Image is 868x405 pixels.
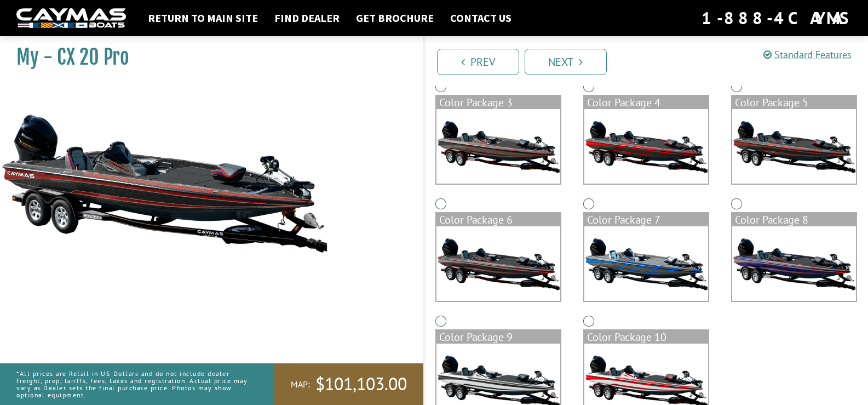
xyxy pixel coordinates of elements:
div: Color Package 3 [436,96,560,109]
a: Standard Features [763,48,852,61]
div: Color Package 9 [436,330,560,344]
span: $101,103.00 [315,373,407,396]
img: color_package_325.png [584,109,708,184]
div: Color Package 4 [584,96,708,109]
div: Color Package 7 [584,213,708,226]
img: color_package_329.png [732,226,856,301]
div: 1-888-4CAYMAS [702,6,852,30]
a: Next [525,49,607,75]
a: Contact Us [445,11,517,25]
h1: My - CX 20 Pro [16,45,396,70]
div: Color Package 10 [584,330,708,344]
img: color_package_324.png [436,109,560,184]
a: Prev [437,49,519,75]
a: Get Brochure [350,11,439,25]
div: Color Package 6 [436,213,560,226]
a: Find Dealer [269,11,345,25]
img: color_package_327.png [436,226,560,301]
a: MAP:$101,103.00 [274,363,423,405]
p: *All prices are Retail in US Dollars and do not include dealer freight, prep, tariffs, fees, taxe... [16,364,250,404]
a: Return to main site [142,11,263,25]
img: color_package_326.png [732,109,856,184]
div: Color Package 8 [732,213,856,226]
div: Color Package 5 [732,96,856,109]
img: white-logo-c9c8dbefe5ff5ceceb0f0178aa75bf4bb51f6bca0971e226c86eb53dfe498488.png [16,8,126,28]
span: MAP: [291,379,310,390]
img: color_package_328.png [584,226,708,301]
